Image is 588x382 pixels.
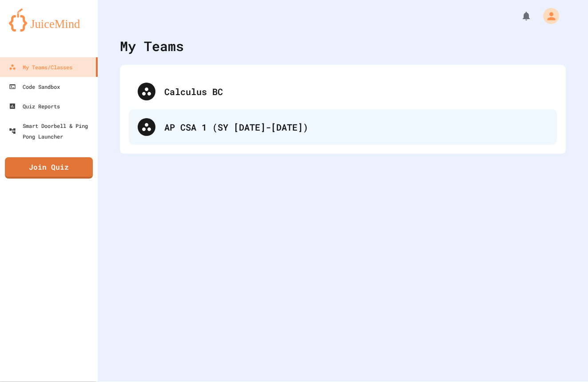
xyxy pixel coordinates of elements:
[129,109,557,145] div: AP CSA 1 (SY [DATE]-[DATE])
[505,8,534,24] div: My Notifications
[120,36,184,56] div: My Teams
[164,85,548,98] div: Calculus BC
[9,120,94,142] div: Smart Doorbell & Ping Pong Launcher
[129,74,557,109] div: Calculus BC
[9,101,60,111] div: Quiz Reports
[5,157,93,179] a: Join Quiz
[534,6,561,26] div: My Account
[9,62,72,72] div: My Teams/Classes
[9,8,89,32] img: logo-orange.svg
[9,81,60,92] div: Code Sandbox
[164,120,548,134] div: AP CSA 1 (SY [DATE]-[DATE])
